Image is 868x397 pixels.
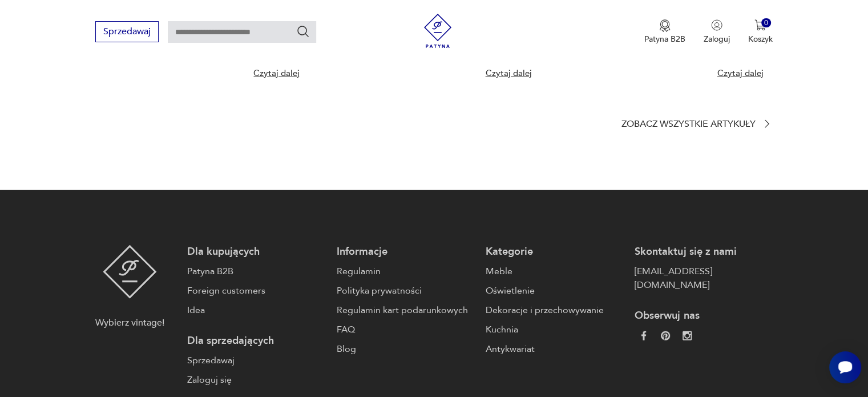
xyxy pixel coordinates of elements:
button: Sprzedawaj [95,21,159,42]
a: [EMAIL_ADDRESS][DOMAIN_NAME] [635,264,772,292]
button: 0Koszyk [748,19,773,45]
p: Zaloguj [704,34,730,45]
a: Idea [187,303,325,317]
p: Zobacz wszystkie artykuły [621,121,756,128]
a: Regulamin [337,264,474,278]
p: Dla sprzedających [187,334,325,348]
img: Ikona koszyka [754,19,766,31]
p: Informacje [337,245,474,259]
p: Patyna B2B [644,34,685,45]
a: Zobacz wszystkie artykuły [621,118,773,130]
a: Dekoracje i przechowywanie [486,303,623,317]
a: Czytaj dalej [717,67,764,79]
a: Blog [337,342,474,356]
iframe: Smartsupp widget button [829,351,861,383]
button: Zaloguj [704,19,730,45]
img: Patyna - sklep z meblami i dekoracjami vintage [103,245,157,299]
img: Patyna - sklep z meblami i dekoracjami vintage [421,14,455,48]
p: Dla kupujących [187,245,325,259]
a: Polityka prywatności [337,284,474,298]
a: Antykwariat [486,342,623,356]
a: Sprzedawaj [187,354,325,367]
a: FAQ [337,323,474,336]
button: Szukaj [296,25,310,38]
a: Patyna B2B [187,264,325,278]
a: Ikona medaluPatyna B2B [644,19,685,45]
a: Regulamin kart podarunkowych [337,303,474,317]
a: Foreign customers [187,284,325,298]
a: Czytaj dalej [253,67,300,79]
a: Czytaj dalej [486,67,532,79]
p: Skontaktuj się z nami [635,245,772,259]
p: Wybierz vintage! [95,316,164,330]
a: Zaloguj się [187,373,325,387]
a: Sprzedawaj [95,29,159,37]
img: c2fd9cf7f39615d9d6839a72ae8e59e5.webp [683,331,692,340]
img: Ikonka użytkownika [711,19,722,31]
a: Kuchnia [486,323,623,336]
img: da9060093f698e4c3cedc1453eec5031.webp [639,331,648,340]
p: Koszyk [748,34,773,45]
button: Patyna B2B [644,19,685,45]
div: 0 [761,18,771,28]
a: Meble [486,264,623,278]
img: Ikona medalu [659,19,671,32]
p: Obserwuj nas [635,309,772,323]
a: Oświetlenie [486,284,623,298]
p: Kategorie [486,245,623,259]
img: 37d27d81a828e637adc9f9cb2e3d3a8a.webp [661,331,670,340]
